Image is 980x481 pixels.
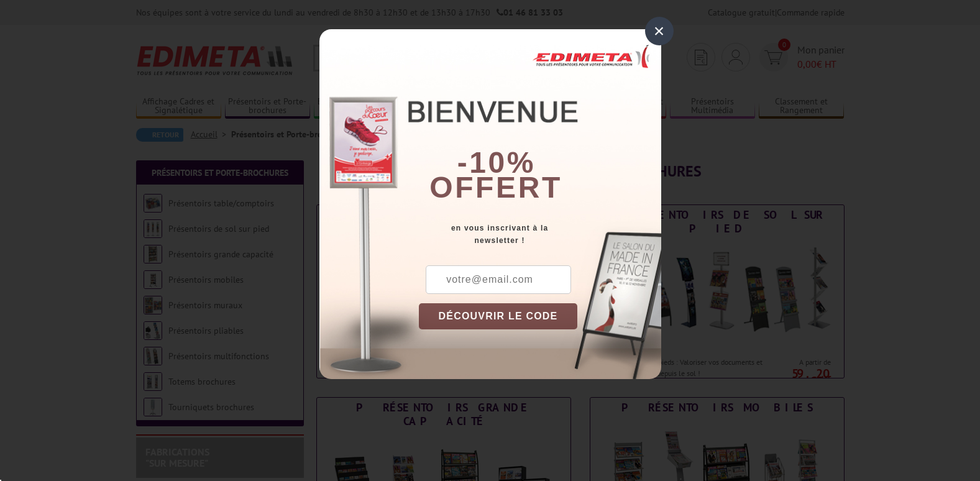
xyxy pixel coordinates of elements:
[426,265,571,294] input: votre@email.com
[419,222,661,247] div: en vous inscrivant à la newsletter !
[419,303,578,329] button: DÉCOUVRIR LE CODE
[645,17,674,45] div: ×
[429,171,562,204] font: offert
[457,146,536,179] b: -10%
